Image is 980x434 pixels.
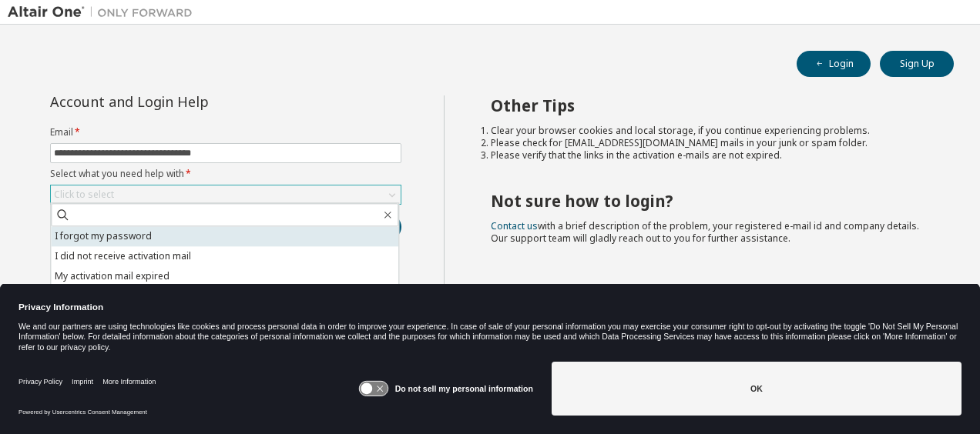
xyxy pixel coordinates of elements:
[491,95,927,115] h2: Other Tips
[51,185,401,204] div: Click to select
[491,219,538,232] a: Contact us
[50,126,401,139] label: Email
[50,168,401,180] label: Select what you need help with
[491,219,919,245] span: with a brief description of the problem, your registered e-mail id and company details. Our suppo...
[491,125,927,137] li: Clear your browser cookies and local storage, if you continue experiencing problems.
[491,149,927,162] li: Please verify that the links in the activation e-mails are not expired.
[54,189,114,201] div: Click to select
[51,226,398,246] li: I forgot my password
[50,95,331,108] div: Account and Login Help
[491,191,927,211] h2: Not sure how to login?
[880,51,954,77] button: Sign Up
[797,51,871,77] button: Login
[491,137,927,149] li: Please check for [EMAIL_ADDRESS][DOMAIN_NAME] mails in your junk or spam folder.
[8,5,200,20] img: Altair One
